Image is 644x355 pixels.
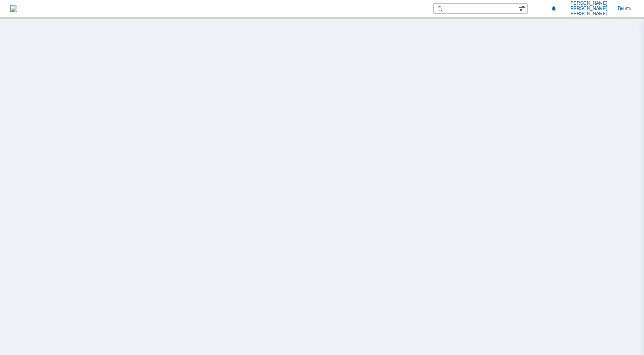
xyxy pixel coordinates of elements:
span: [PERSON_NAME] [569,6,608,11]
span: Расширенный поиск [518,4,527,12]
a: Перейти на домашнюю страницу [10,5,17,12]
span: [PERSON_NAME] [569,1,608,6]
span: [PERSON_NAME] [569,11,608,16]
img: logo [10,5,17,12]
